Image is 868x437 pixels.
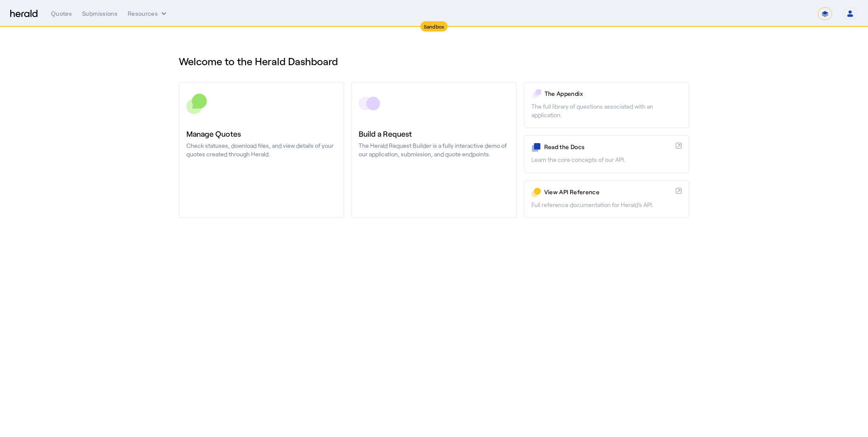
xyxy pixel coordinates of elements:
a: Build a RequestThe Herald Request Builder is a fully interactive demo of our application, submiss... [351,82,517,218]
p: The Appendix [545,89,682,98]
h3: Build a Request [359,128,509,140]
h1: Welcome to the Herald Dashboard [179,55,689,68]
div: Quotes [51,9,72,18]
button: Resources dropdown menu [128,9,168,18]
div: Submissions [82,9,117,18]
img: Herald Logo [10,10,37,18]
p: Full reference documentation for Herald's API. [531,201,682,209]
p: Check statuses, download files, and view details of your quotes created through Herald. [186,141,337,158]
a: View API ReferenceFull reference documentation for Herald's API. [524,180,689,218]
div: Sandbox [420,21,448,32]
p: Learn the core concepts of our API. [531,155,682,164]
p: The Herald Request Builder is a fully interactive demo of our application, submission, and quote ... [359,141,509,158]
p: View API Reference [544,188,672,196]
a: Read the DocsLearn the core concepts of our API. [524,135,689,173]
a: Manage QuotesCheck statuses, download files, and view details of your quotes created through Herald. [179,82,344,218]
a: The AppendixThe full library of questions associated with an application. [524,82,689,128]
h3: Manage Quotes [186,128,337,140]
p: Read the Docs [544,143,672,151]
p: The full library of questions associated with an application. [531,102,682,119]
